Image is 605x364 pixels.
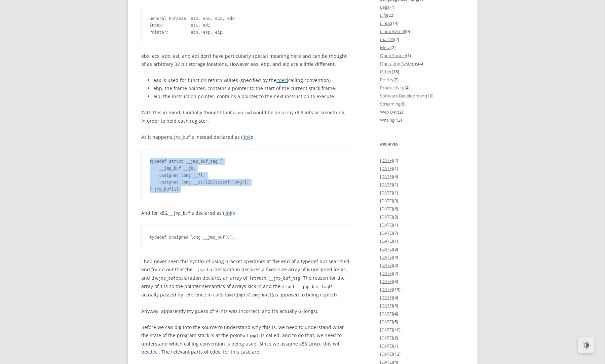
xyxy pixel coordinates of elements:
[141,209,351,217] p: And for x86, is declared as ( ):
[380,35,464,43] li: (2)
[380,293,464,301] li: (4)
[380,51,464,59] li: (1)
[380,334,464,342] li: (2)
[380,109,398,115] a: Web Dev
[380,294,393,300] a: [DATE]
[380,85,405,91] a: Productivity
[380,92,464,100] li: (10)
[380,214,393,220] a: [DATE]
[380,173,393,179] a: [DATE]
[174,135,191,140] code: jmp_buf
[141,257,351,299] p: I had never seen this syntax of using bracket operators at the end of a typedef but searched and ...
[141,133,351,141] p: As it happens, is instead declared as ( ):
[380,230,393,236] a: [DATE]
[380,28,405,34] a: Linux Kernel
[380,140,464,148] h3: Archives
[380,12,387,18] a: Life
[153,84,351,92] li: ebp, the frame pointer, contains a pointer to the start of the current stack frame.
[252,276,300,281] code: struct __jmp_buf_tag
[380,76,464,84] li: (2)
[224,210,232,216] a: link
[153,76,351,84] li: eax is used for function return values (specified by the calling convention)
[159,276,176,281] code: jmp_buf
[141,109,351,125] p: With this in mind, I initially thought that a would be an array of 9 ints or something, in order ...
[380,262,393,268] a: [DATE]
[380,117,394,123] a: Writing
[380,93,426,99] a: Software Development
[380,11,464,19] li: (22)
[380,206,393,212] a: [DATE]
[380,311,393,317] a: [DATE]
[380,101,401,107] a: Streaming
[380,285,464,293] li: (19)
[380,43,464,51] li: (2)
[380,59,464,68] li: (4)
[380,318,464,326] li: (5)
[276,77,288,83] a: cdecl
[147,349,159,355] a: cdecl
[380,189,464,197] li: (1)
[380,165,393,171] a: [DATE]
[380,157,393,163] a: [DATE]
[153,92,351,100] li: eip, the instruction pointer, contains a pointer to the next instruction to execute.
[380,254,393,260] a: [DATE]
[141,323,351,356] p: Before we can dig into the source to understand why this is, we need to understand what the state...
[380,342,464,350] li: (1)
[236,111,253,115] code: jmp_buf
[141,7,351,44] pre: General Purpose: eax, ebx, ecx, edx Index: esi, edi Pointer: ebp, esp, eip
[380,108,464,116] li: (2)
[380,278,393,284] a: [DATE]
[141,52,351,68] p: ebx, ecx, edx, esi, and edi don’t have particularly special meaning here and can be thought of as...
[380,213,464,221] li: (2)
[380,277,464,285] li: (3)
[380,205,464,213] li: (6)
[380,100,464,108] li: (6)
[380,229,464,237] li: (7)
[380,181,393,188] a: [DATE]
[380,52,406,58] a: Open Source
[380,3,464,11] li: (1)
[168,211,190,216] code: __jmp_buf
[380,326,464,334] li: (10)
[380,343,393,349] a: [DATE]
[380,69,392,75] a: Other
[380,4,390,10] a: Legal
[380,44,390,50] a: Meta
[141,226,351,249] pre: typedef unsigned long __jmp_buf[6];
[380,245,464,253] li: (8)
[380,270,393,276] a: [DATE]
[380,238,393,244] a: [DATE]
[380,286,393,292] a: [DATE]
[380,222,393,228] a: [DATE]
[380,164,464,172] li: (1)
[229,293,249,297] code: setjmp()
[141,307,351,315] p: Anyway, apparently my guess of 9 ints was incorrect, and it’s actually 6 (longs).
[280,284,329,289] code: struct __jmp_buf_tag
[141,150,351,201] pre: typedef struct __jmp_buf_tag { __jmp_buf __jb; unsigned long __fl; unsigned long __ss[128/sizeof(...
[193,268,215,272] code: __jmp_buf
[380,237,464,245] li: (1)
[380,246,393,252] a: [DATE]
[380,180,464,189] li: (1)
[250,293,272,297] code: longjmp()
[380,197,464,205] li: (3)
[380,60,418,67] a: Operating Systems
[380,301,464,310] li: (5)
[380,27,464,35] li: (9)
[380,172,464,180] li: (5)
[380,335,393,341] a: [DATE]
[380,269,464,277] li: (2)
[380,190,393,196] a: [DATE]
[380,156,464,164] li: (2)
[380,319,393,325] a: [DATE]
[380,350,464,358] li: (13)
[380,36,394,42] a: macOS
[380,84,464,92] li: (4)
[380,19,464,27] li: (14)
[380,221,464,229] li: (1)
[380,68,464,76] li: (18)
[380,327,393,333] a: [DATE]
[380,351,393,357] a: [DATE]
[380,302,393,309] a: [DATE]
[380,20,391,26] a: Linux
